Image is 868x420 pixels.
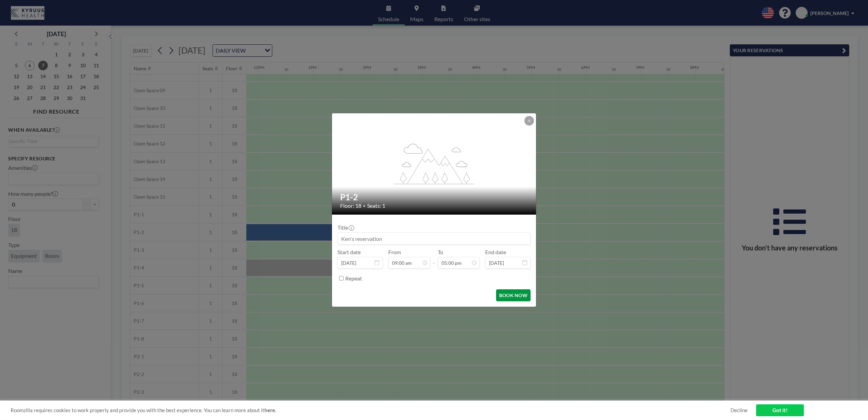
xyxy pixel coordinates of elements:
[730,407,748,414] a: Decline
[433,251,435,266] span: -
[345,275,362,282] label: Repeat
[337,249,361,256] label: Start date
[363,203,365,208] span: •
[496,289,531,301] button: BOOK NOW
[337,224,353,231] label: Title
[756,404,804,416] a: Got it!
[485,249,506,256] label: End date
[388,249,401,256] label: From
[338,233,530,244] input: Ken's reservation
[394,143,475,184] g: flex-grow: 1.2;
[367,202,385,209] span: Seats: 1
[438,249,443,256] label: To
[264,407,276,413] a: here.
[340,202,361,209] span: Floor: 18
[11,407,730,414] span: Roomzilla requires cookies to work properly and provide you with the best experience. You can lea...
[340,192,529,202] h2: P1-2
